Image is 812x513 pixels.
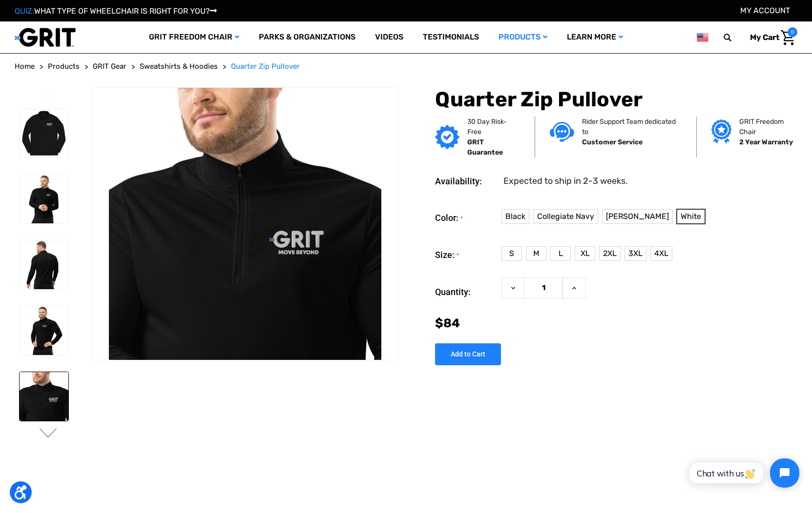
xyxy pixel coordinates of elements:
[743,27,797,48] a: Cart with 0 items
[15,61,35,72] a: Home
[20,109,68,158] img: Quarter Zip Pullover
[139,21,249,53] a: GRIT Freedom Chair
[20,306,68,355] img: Quarter Zip Pullover
[557,21,633,53] a: Learn More
[582,138,643,146] strong: Customer Service
[435,316,460,330] span: $84
[435,125,459,149] img: GRIT Guarantee
[48,62,80,71] span: Products
[15,6,34,16] span: QUIZ:
[15,61,797,72] nav: Breadcrumb
[739,138,793,146] strong: 2 Year Warranty
[728,27,743,48] input: Search
[435,240,497,270] label: Size:
[20,372,68,421] img: Quarter Zip Pullover
[231,61,300,72] a: Quarter Zip Pullover
[435,175,497,188] dt: Availability:
[140,62,218,71] span: Sweatshirts & Hoodies
[140,61,218,72] a: Sweatshirts & Hoodies
[781,30,795,45] img: Cart
[550,122,574,142] img: Customer service
[38,428,59,440] button: Go to slide 2 of 5
[20,240,68,289] img: Quarter Zip Pullover
[365,21,413,53] a: Videos
[93,62,126,71] span: GRIT Gear
[467,117,520,137] p: 30 Day Risk-Free
[48,61,80,72] a: Products
[467,138,503,157] strong: GRIT Guarantee
[788,27,797,37] span: 0
[697,31,708,43] img: us.png
[93,61,126,72] a: GRIT Gear
[413,21,489,53] a: Testimonials
[489,21,557,53] a: Products
[739,117,801,137] p: GRIT Freedom Chair
[435,203,497,233] label: Color:
[435,343,501,365] input: Add to Cart
[503,175,628,188] dd: Expected to ship in 2-3 weeks.
[15,6,217,16] a: QUIZ:WHAT TYPE OF WHEELCHAIR IS RIGHT FOR YOU?
[750,33,779,42] span: My Cart
[740,6,790,15] a: Account
[20,175,68,223] img: Quarter Zip Pullover
[15,27,76,47] img: GRIT All-Terrain Wheelchair and Mobility Equipment
[711,119,731,144] img: Grit freedom
[15,62,35,71] span: Home
[435,277,497,307] label: Quantity:
[679,450,808,496] iframe: Tidio Chat
[38,92,59,103] button: Go to slide 5 of 5
[435,87,797,112] h1: Quarter Zip Pullover
[582,117,682,137] p: Rider Support Team dedicated to
[249,21,365,53] a: Parks & Organizations
[231,62,300,71] span: Quarter Zip Pullover
[92,88,398,360] img: Quarter Zip Pullover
